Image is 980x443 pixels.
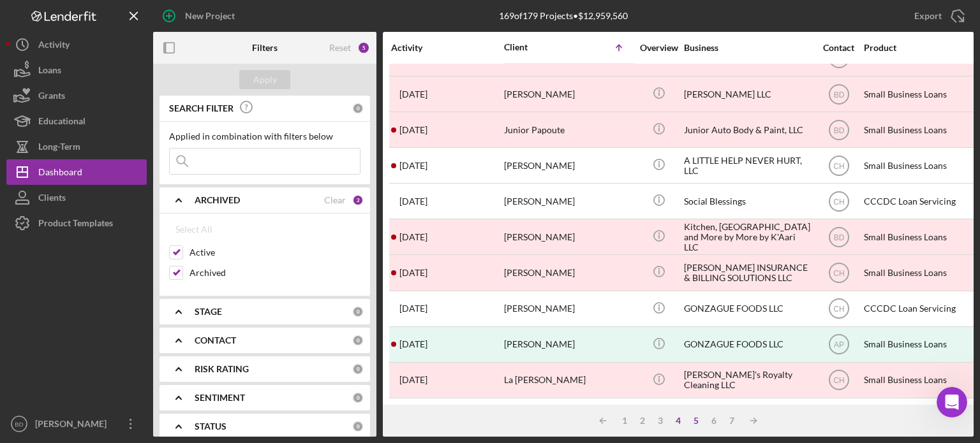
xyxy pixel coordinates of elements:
span: Help [201,345,224,354]
div: 3 [651,416,669,426]
text: AP [833,340,843,349]
p: Add-Ons & Integrations [13,210,227,223]
div: [PERSON_NAME] [504,328,632,361]
div: Applied in combination with filters below [169,131,360,142]
div: Clear [324,195,346,205]
div: [PERSON_NAME]'s Royalty Cleaning LLC [684,363,812,397]
div: Long-Term [38,134,80,163]
label: Active [189,246,360,259]
p: Standard Lenderfit Forms [13,259,227,273]
button: Dashboard [6,159,147,185]
button: Export [902,3,974,29]
div: 0 [352,103,364,114]
div: 169 of 179 Projects • $12,959,560 [499,11,628,21]
text: CH [833,376,844,385]
text: CH [833,269,844,278]
div: 7 [723,416,741,426]
div: 4 [669,416,687,426]
span: 4 articles [13,226,54,239]
div: 5 [687,416,705,426]
div: Client [504,42,568,52]
div: [PERSON_NAME] [504,256,632,289]
button: BD[PERSON_NAME] [6,411,147,437]
time: 2025-08-06 20:25 [399,161,427,171]
div: Contact [815,43,863,53]
span: Home [29,345,56,354]
b: STATUS [195,421,226,432]
div: Grants [38,83,65,112]
button: Activity [6,32,147,57]
button: Long-Term [6,134,147,159]
label: Archived [189,266,360,279]
button: Messages [85,313,170,364]
b: Filters [252,43,278,53]
text: CH [833,305,844,314]
div: Kitchen, [GEOGRAPHIC_DATA] and More by More by K'Aari LLC [684,220,812,254]
div: [PERSON_NAME] [32,411,115,440]
div: [PERSON_NAME] LLC [684,77,812,111]
iframe: To enrich screen reader interactions, please activate Accessibility in Grammarly extension settings [937,387,967,418]
h1: Help [112,5,146,27]
div: Reset [329,43,351,53]
div: Activity [38,32,70,61]
b: CONTACT [195,335,236,345]
span: 15 articles [13,126,59,140]
div: Junior Papoute [504,113,632,147]
span: 11 articles [13,275,59,289]
text: BD [15,421,23,428]
div: 0 [352,306,364,317]
div: Dashboard [38,159,82,188]
div: [PERSON_NAME] [504,184,632,218]
b: SEARCH FILTER [169,103,234,113]
div: New Project [185,3,235,29]
time: 2025-06-06 16:26 [399,303,427,314]
text: BD [833,233,844,242]
b: ARCHIVED [195,195,240,205]
button: Apply [239,70,290,89]
a: Grants [6,83,147,108]
text: BD [833,90,844,99]
button: Product Templates [6,210,147,236]
div: Loans [38,57,61,86]
time: 2025-07-31 16:42 [399,375,427,385]
time: 2024-07-04 06:21 [399,125,427,135]
div: 2 [352,194,364,206]
div: Activity [391,43,503,53]
time: 2025-02-24 07:11 [399,268,427,278]
div: Social Blessings [684,184,812,218]
div: 6 [705,416,723,426]
span: 52 articles [13,176,59,189]
div: 0 [352,363,364,375]
p: Managing Participants [13,309,227,323]
div: [PERSON_NAME] [504,220,632,254]
div: 0 [352,335,364,346]
p: Getting Started with Lenderfit [13,110,227,124]
button: Loans [6,57,147,83]
p: How-To [13,160,227,173]
time: 2025-06-04 14:23 [399,196,427,207]
div: Select All [175,217,212,242]
div: 0 [352,392,364,403]
time: 2024-02-28 14:49 [399,89,427,99]
span: Messages [106,345,150,354]
text: CH [833,197,844,206]
div: [PERSON_NAME] [504,292,632,326]
input: Search for help [8,32,247,57]
div: 2 [634,416,651,426]
button: Educational [6,108,147,134]
b: STAGE [195,307,222,317]
text: BD [833,126,844,134]
text: CH [833,161,844,170]
button: Clients [6,185,147,210]
time: 2024-06-05 20:28 [399,339,427,349]
div: [PERSON_NAME] INSURANCE & BILLING SOLUTIONS LLC [684,256,812,289]
div: Junior Auto Body & Paint, LLC [684,113,812,147]
div: 5 [357,41,370,54]
div: A LITTLE HELP NEVER HURT, LLC [684,149,812,182]
div: GONZAGUE FOODS LLC [684,328,812,361]
button: New Project [153,3,248,29]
